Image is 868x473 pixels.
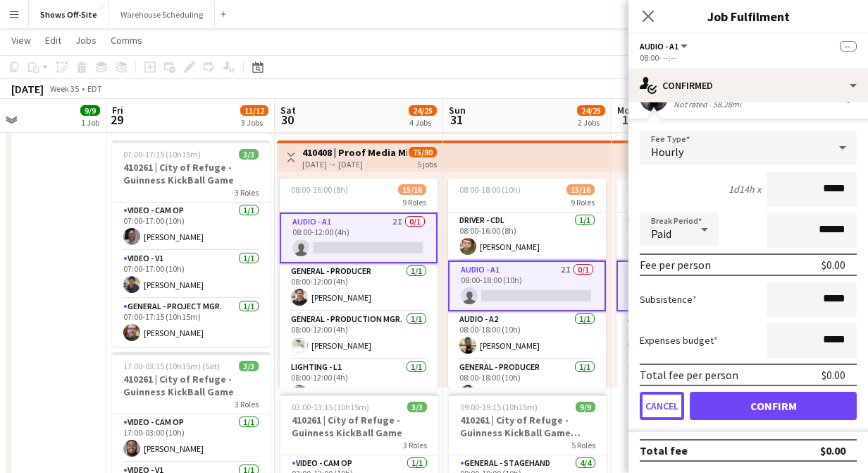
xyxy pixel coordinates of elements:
h3: 410261 | City of Refuge - Guinness KickBall Game Load Out [449,414,607,439]
app-job-card: 07:00-17:15 (10h15m)3/3410261 | City of Refuge - Guinness KickBall Game3 RolesVideo - Cam Op1/107... [112,140,270,347]
span: 08:00-18:00 (10h) [628,184,689,195]
app-card-role: Driver - CDL1/108:00-16:00 (8h)[PERSON_NAME] [448,212,606,261]
div: 1 Job [81,117,99,128]
div: 3 Jobs [241,117,268,128]
app-job-card: 08:00-18:00 (10h)15/169 RolesDriver - CDL1/108:00-16:00 (8h)[PERSON_NAME]Audio - A12I0/108:00-18:... [448,179,606,388]
a: Jobs [70,31,102,49]
span: 17:00-03:15 (10h15m) (Sat) [123,361,220,371]
div: Fee per person [640,258,711,272]
span: 08:00-18:00 (10h) [459,184,521,195]
h3: Job Fulfilment [628,7,868,25]
div: EDT [87,83,102,94]
app-card-role: Audio - A21/108:00-18:00 (10h)[PERSON_NAME] [616,311,774,359]
span: 3 Roles [235,187,259,198]
a: View [6,31,37,49]
span: 3/3 [239,361,259,371]
div: [DATE] [11,82,44,96]
label: Subsistence [640,293,697,306]
span: 9 Roles [571,197,595,208]
div: 2 Jobs [578,117,604,128]
app-card-role: Video - Cam Op1/117:00-03:00 (10h)[PERSON_NAME] [112,414,270,462]
app-card-role: General - Project Mgr.1/107:00-17:15 (10h15m)[PERSON_NAME] [112,299,270,347]
a: Edit [39,31,67,49]
span: 07:00-17:15 (10h15m) [123,149,201,160]
app-job-card: 08:00-16:00 (8h)15/169 RolesAudio - A12I0/108:00-12:00 (4h) General - Producer1/108:00-12:00 (4h)... [280,179,438,388]
div: 5 jobs [417,157,437,169]
span: -- [840,41,857,52]
span: 31 [447,112,466,128]
div: Total fee per person [640,368,738,382]
app-card-role: General - Production Mgr.1/108:00-12:00 (4h)[PERSON_NAME] [280,311,438,359]
div: 58.28mi [710,99,744,109]
div: 4 Jobs [409,117,436,128]
span: View [11,34,31,47]
app-card-role: General - Producer1/108:00-12:00 (4h)[PERSON_NAME] [280,263,438,311]
span: 9/9 [80,105,100,116]
span: 3 Roles [235,399,259,409]
app-card-role: General - Producer1/108:00-18:00 (10h) [448,359,606,407]
button: Audio - A1 [640,41,690,52]
span: 15/16 [398,184,426,195]
span: 3/3 [407,402,427,412]
div: $0.00 [821,368,845,382]
span: Audio - A1 [640,41,678,52]
span: 29 [110,112,123,128]
span: Mon [617,104,635,116]
app-card-role: General - Producer1/108:00-18:00 (10h) [616,359,774,407]
app-card-role: Lighting - L11/108:00-12:00 (4h) [280,359,438,407]
div: 1d14h x [728,183,761,196]
button: Cancel [640,392,684,420]
div: 08:00- --:-- [640,52,857,63]
span: 5 Roles [571,440,595,450]
span: 03:00-13:15 (10h15m) [292,402,369,412]
span: Jobs [75,34,97,47]
label: Expenses budget [640,334,718,347]
span: 1 [615,112,635,128]
h3: 410408 | Proof Media Mix - Virgin Cruise 2025 [302,146,407,159]
span: Sun [449,104,466,116]
app-card-role: Driver - CDL1/108:00-16:00 (8h)[PERSON_NAME] [616,212,774,261]
span: 09:00-19:15 (10h15m) [460,402,538,412]
span: 24/25 [409,105,437,116]
app-card-role: Audio - A12I0/108:00-12:00 (4h) [280,212,438,263]
div: Not rated [674,99,710,109]
span: 9/9 [576,402,595,412]
span: 08:00-16:00 (8h) [291,184,348,195]
span: Paid [651,227,671,241]
div: [DATE] → [DATE] [302,159,407,169]
span: 11/12 [240,105,268,116]
app-job-card: 08:00-18:00 (10h)15/169 RolesDriver - CDL1/108:00-16:00 (8h)[PERSON_NAME]Audio - A12I0/108:00-18:... [616,179,774,388]
span: 9 Roles [402,197,426,208]
app-card-role: Audio - A21/108:00-18:00 (10h)[PERSON_NAME] [448,311,606,359]
span: 15/16 [566,184,595,195]
span: 75/80 [409,147,437,157]
app-card-role: Video - V11/107:00-17:00 (10h)[PERSON_NAME] [112,251,270,299]
h3: 410261 | City of Refuge - Guinness KickBall Game [112,373,270,398]
button: Confirm [690,392,857,420]
span: 24/25 [577,105,605,116]
span: Fri [112,104,123,116]
h3: 410261 | City of Refuge - Guinness KickBall Game [280,414,438,439]
div: Total fee [640,443,688,457]
span: Hourly [651,145,683,159]
span: Edit [45,34,61,47]
span: Comms [111,34,142,47]
app-card-role: Video - Cam Op1/107:00-17:00 (10h)[PERSON_NAME] [112,203,270,251]
div: $0.00 [821,258,845,272]
button: Warehouse Scheduling [109,1,215,28]
span: 3 Roles [403,440,427,450]
h3: 410261 | City of Refuge - Guinness KickBall Game [112,161,270,186]
app-card-role: Audio - A12I0/108:00-18:00 (10h) [448,261,606,311]
div: $0.00 [820,443,845,457]
div: Confirmed [628,68,868,102]
span: Sat [280,104,296,116]
span: Week 35 [46,83,82,94]
app-card-role: Audio - A12I0/108:00-18:00 (10h) [616,261,774,311]
button: Shows Off-Site [29,1,109,28]
span: 30 [278,112,296,128]
a: Comms [105,31,148,49]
